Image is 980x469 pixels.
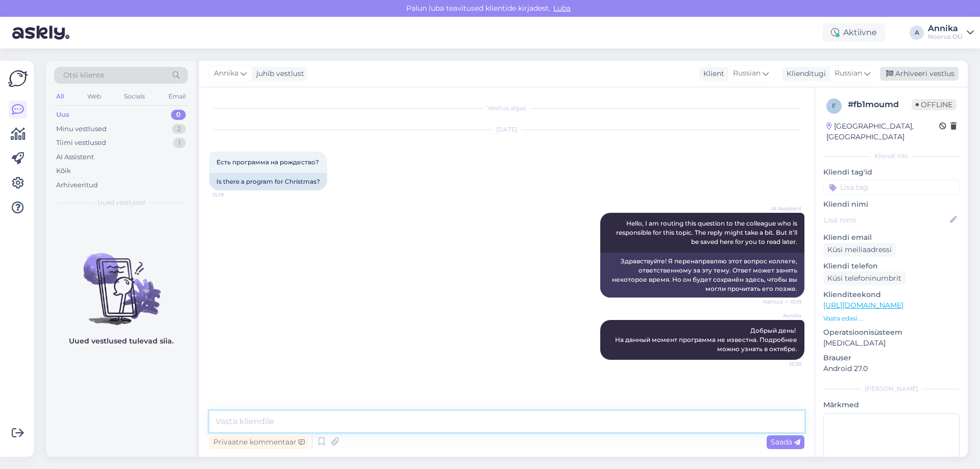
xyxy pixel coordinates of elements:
div: [PERSON_NAME] [823,384,960,393]
p: Android 27.0 [823,363,960,374]
span: 15:38 [763,360,801,368]
div: [GEOGRAPHIC_DATA], [GEOGRAPHIC_DATA] [826,121,939,142]
div: Kõik [56,166,71,176]
span: Добрый день! На данный момент программа не известна. Подробнее можно узнать в октябре. [615,327,799,353]
div: A [910,26,924,40]
span: Annika [214,68,238,79]
p: Klienditeekond [823,289,960,300]
span: Annika [763,312,801,319]
div: Arhiveeri vestlus [880,67,959,81]
div: Annika [928,24,963,33]
span: Nähtud ✓ 15:19 [763,298,801,306]
img: No chats [46,235,196,327]
div: Küsi meiliaadressi [823,243,896,257]
span: Есть программа на рождество? [216,158,319,166]
div: Arhiveeritud [56,180,98,190]
input: Lisa nimi [824,214,948,226]
div: 0 [171,110,186,120]
span: Luba [550,4,574,13]
div: Socials [122,90,147,103]
a: [URL][DOMAIN_NAME] [823,301,903,310]
div: Klient [699,68,724,79]
div: Kliendi info [823,152,960,161]
p: [MEDICAL_DATA] [823,338,960,349]
div: All [54,90,66,103]
div: Web [85,90,103,103]
div: Здравствуйте! Я перенаправляю этот вопрос коллеге, ответственному за эту тему. Ответ может занять... [600,253,804,298]
span: Saada [771,437,800,447]
span: Otsi kliente [63,70,104,81]
div: Uus [56,110,69,120]
div: Is there a program for Christmas? [209,173,327,190]
div: juhib vestlust [252,68,304,79]
p: Märkmed [823,400,960,410]
span: Hello, I am routing this question to the colleague who is responsible for this topic. The reply m... [616,219,799,245]
span: 15:19 [212,191,251,199]
div: 2 [172,124,186,134]
div: [DATE] [209,125,804,134]
p: Kliendi tag'id [823,167,960,178]
div: 1 [173,138,186,148]
p: Uued vestlused tulevad siia. [69,336,174,347]
span: Russian [835,68,862,79]
div: Email [166,90,188,103]
div: Vestlus algas [209,104,804,113]
p: Kliendi nimi [823,199,960,210]
p: Brauser [823,353,960,363]
p: Kliendi telefon [823,261,960,271]
a: AnnikaNoorus OÜ [928,24,974,41]
p: Operatsioonisüsteem [823,327,960,338]
div: Küsi telefoninumbrit [823,271,905,285]
p: Vaata edasi ... [823,314,960,323]
div: Minu vestlused [56,124,107,134]
div: # fb1moumd [848,98,912,111]
div: AI Assistent [56,152,94,162]
img: Askly Logo [8,69,28,88]
span: AI Assistent [763,205,801,212]
div: Noorus OÜ [928,33,963,41]
input: Lisa tag [823,180,960,195]
span: Uued vestlused [97,198,145,207]
div: Privaatne kommentaar [209,435,309,449]
span: Offline [912,99,957,110]
span: f [832,102,836,110]
span: Russian [733,68,761,79]
div: Aktiivne [823,23,885,42]
p: Kliendi email [823,232,960,243]
div: Klienditugi [782,68,826,79]
div: Tiimi vestlused [56,138,106,148]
